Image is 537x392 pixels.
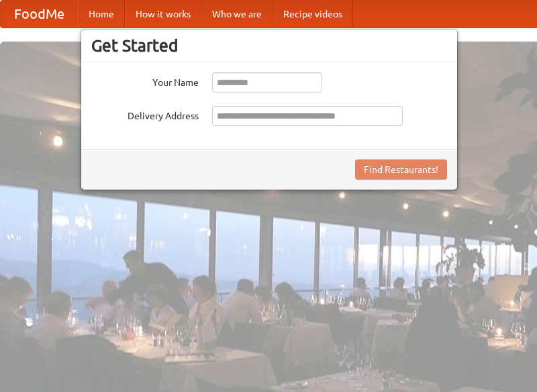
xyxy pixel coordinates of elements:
a: FoodMe [1,1,78,27]
a: Home [78,1,125,27]
button: Find Restaurants! [355,159,447,180]
a: Recipe videos [273,1,353,27]
label: Your Name [91,72,199,89]
label: Delivery Address [91,106,199,123]
a: How it works [125,1,201,27]
a: Who we are [201,1,273,27]
h3: Get Started [91,36,447,56]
